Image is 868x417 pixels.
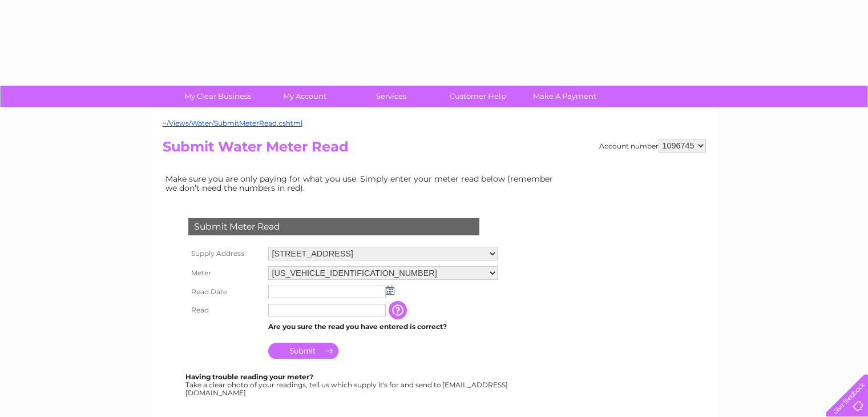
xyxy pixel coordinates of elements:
[518,86,612,107] a: Make A Payment
[257,86,352,107] a: My Account
[268,343,338,359] input: Submit
[163,119,302,127] a: ~/Views/Water/SubmitMeterRead.cshtml
[185,283,265,301] th: Read Date
[344,86,438,107] a: Services
[386,286,394,295] img: ...
[431,86,525,107] a: Customer Help
[171,86,265,107] a: My Clear Business
[185,244,265,263] th: Supply Address
[185,263,265,283] th: Meter
[188,218,479,235] div: Submit Meter Read
[163,171,562,195] td: Make sure you are only paying for what you use. Simply enter your meter read below (remember we d...
[185,373,510,396] div: Take a clear photo of your readings, tell us which supply it's for and send to [EMAIL_ADDRESS][DO...
[389,301,409,319] input: Information
[163,139,706,161] h2: Submit Water Meter Read
[185,301,265,319] th: Read
[599,139,706,153] div: Account number
[185,372,313,381] b: Having trouble reading your meter?
[265,319,500,334] td: Are you sure the read you have entered is correct?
